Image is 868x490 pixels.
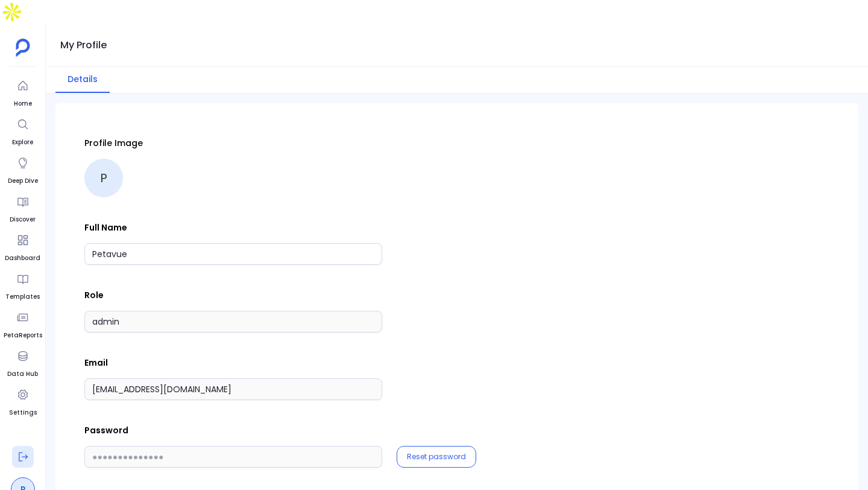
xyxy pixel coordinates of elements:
h1: My Profile [60,37,107,54]
div: P [84,159,123,197]
input: Email [84,378,382,400]
span: Settings [9,408,37,418]
input: ●●●●●●●●●●●●●● [84,446,382,468]
a: Explore [12,113,34,147]
span: Dashboard [5,253,40,263]
span: Home [12,99,34,109]
a: Data Hub [7,345,38,379]
span: Deep Dive [8,176,38,186]
p: Profile Image [84,137,829,149]
a: Settings [9,384,37,418]
p: Email [84,357,829,369]
a: Discover [10,191,36,224]
a: Deep Dive [8,152,38,186]
p: Role [84,289,829,301]
a: PetaReports [4,307,42,340]
a: Home [12,75,34,109]
span: Discover [10,215,36,224]
a: Dashboard [5,229,40,263]
span: Explore [12,138,34,147]
button: Reset password [407,452,466,462]
span: Data Hub [7,369,38,379]
p: Password [84,424,829,436]
button: Details [55,67,110,93]
input: Full Name [84,243,382,265]
span: Templates [5,292,40,302]
span: PetaReports [4,331,42,340]
img: petavue logo [16,39,30,57]
input: Role [84,311,382,332]
p: Full Name [84,221,829,234]
a: Templates [5,268,40,302]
